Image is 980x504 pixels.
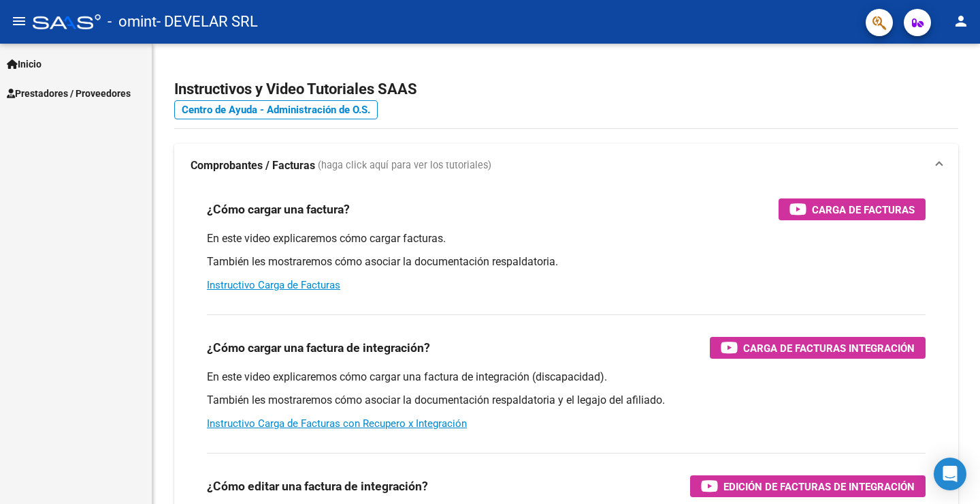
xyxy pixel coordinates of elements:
span: - omint [108,7,157,37]
span: Carga de Facturas Integración [743,340,915,357]
button: Carga de Facturas Integración [710,337,926,359]
span: (haga click aquí para ver los tutoriales) [318,158,491,173]
a: Instructivo Carga de Facturas con Recupero x Integración [207,417,467,430]
a: Centro de Ayuda - Administración de O.S. [174,100,378,119]
span: Carga de Facturas [812,201,915,218]
p: También les mostraremos cómo asociar la documentación respaldatoria y el legajo del afiliado. [207,393,926,408]
h3: ¿Cómo cargar una factura de integración? [207,338,430,357]
strong: Comprobantes / Facturas [191,158,315,173]
div: Open Intercom Messenger [934,458,966,490]
mat-expansion-panel-header: Comprobantes / Facturas (haga click aquí para ver los tutoriales) [174,144,958,188]
span: - DEVELAR SRL [157,7,258,37]
p: También les mostraremos cómo asociar la documentación respaldatoria. [207,254,926,269]
span: Prestadores / Proveedores [7,86,131,101]
a: Instructivo Carga de Facturas [207,279,340,291]
span: Inicio [7,57,42,72]
button: Carga de Facturas [779,198,926,220]
button: Edición de Facturas de integración [690,475,926,497]
h3: ¿Cómo editar una factura de integración? [207,477,428,496]
p: En este video explicaremos cómo cargar facturas. [207,231,926,246]
span: Edición de Facturas de integración [723,478,915,495]
h2: Instructivos y Video Tutoriales SAAS [174,76,958,102]
h3: ¿Cómo cargar una factura? [207,200,350,219]
mat-icon: person [953,13,969,29]
p: En este video explicaremos cómo cargar una factura de integración (discapacidad). [207,370,926,385]
mat-icon: menu [11,13,27,29]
